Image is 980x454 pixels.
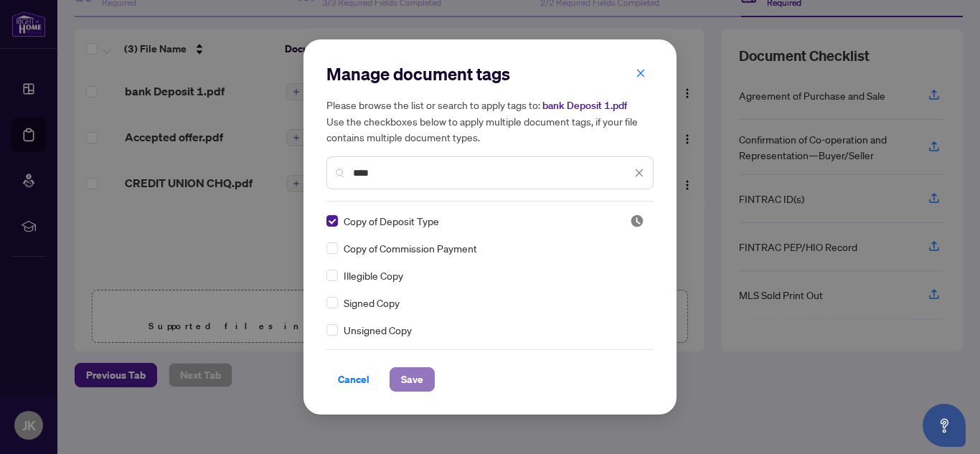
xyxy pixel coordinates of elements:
[344,268,403,283] span: Illegible Copy
[923,404,966,447] button: Open asap
[401,368,423,391] span: Save
[630,214,644,228] img: status
[542,99,627,112] span: bank Deposit 1.pdf
[390,367,435,392] button: Save
[338,368,369,391] span: Cancel
[326,62,654,85] h2: Manage document tags
[326,367,381,392] button: Cancel
[344,322,412,338] span: Unsigned Copy
[636,68,646,78] span: close
[630,214,644,228] span: Pending Review
[326,97,654,145] h5: Please browse the list or search to apply tags to: Use the checkboxes below to apply multiple doc...
[344,295,400,311] span: Signed Copy
[344,213,439,229] span: Copy of Deposit Type
[634,168,644,178] span: close
[344,240,477,256] span: Copy of Commission Payment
